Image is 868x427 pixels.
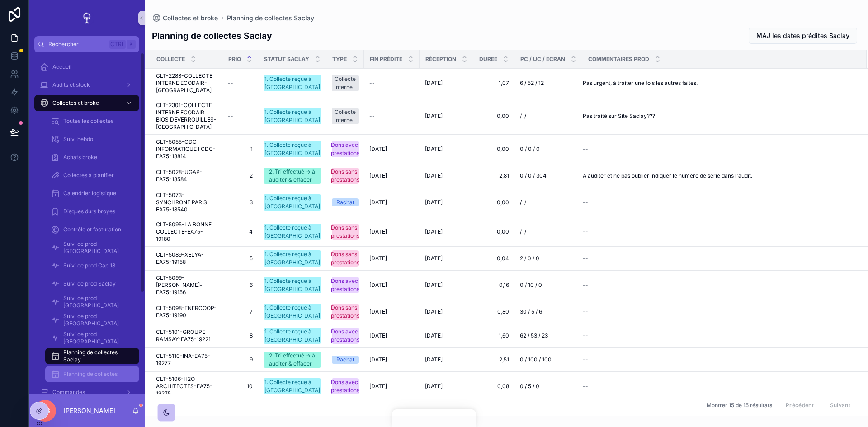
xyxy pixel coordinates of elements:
[479,308,509,315] span: 0,80
[520,145,577,153] a: 0 / 0 / 0
[63,262,115,269] span: Suivi de prod Cap 18
[369,113,414,120] a: --
[45,348,139,364] a: Planning de collectes Saclay
[369,255,387,262] span: [DATE]
[520,332,548,339] span: 62 / 53 / 23
[369,308,414,315] a: [DATE]
[336,198,354,206] div: Rachat
[479,383,509,390] a: 0,08
[369,356,387,363] span: [DATE]
[583,80,856,87] a: Pas urgent, à traiter une fois les autres faites.
[520,255,539,262] span: 2 / 0 / 0
[520,383,577,390] a: 0 / 5 / 0
[264,141,321,157] a: 1. Collecte reçue à [GEOGRAPHIC_DATA]
[583,356,856,363] a: --
[228,356,253,363] a: 9
[264,224,320,240] div: 1. Collecte reçue à [GEOGRAPHIC_DATA]
[520,383,539,390] span: 0 / 5 / 0
[331,168,359,184] div: Dons sans prestations
[332,108,359,124] a: Collecte interne
[479,145,509,153] span: 0,00
[332,304,359,320] a: Dons sans prestations
[228,228,253,235] span: 4
[109,40,126,49] span: Ctrl
[264,277,320,293] div: 1. Collecte reçue à [GEOGRAPHIC_DATA]
[588,56,649,63] span: Commentaires prod
[63,136,93,143] span: Suivi hebdo
[583,145,588,153] span: --
[332,56,347,63] span: Type
[63,331,130,345] span: Suivi de prod [GEOGRAPHIC_DATA]
[583,383,856,390] a: --
[156,138,217,160] span: CLT-5055-CDC INFORMATIQUE I CDC-EA75-18814
[228,255,253,262] a: 5
[425,145,443,153] span: [DATE]
[369,80,414,87] a: --
[228,332,253,339] span: 8
[63,190,116,197] span: Calendrier logistique
[425,80,443,87] span: [DATE]
[520,199,526,206] span: / /
[45,113,139,129] a: Toutes les collectes
[425,199,468,206] a: [DATE]
[48,41,106,48] span: Rechercher
[369,228,414,235] a: [DATE]
[228,172,253,179] a: 2
[583,199,856,206] a: --
[583,113,856,120] a: Pas traité sur Site Saclay???
[583,356,588,363] span: --
[479,199,509,206] span: 0,00
[520,308,577,315] a: 30 / 5 / 6
[369,282,387,289] span: [DATE]
[332,356,359,364] a: Rachat
[520,282,542,289] span: 0 / 10 / 0
[228,113,233,120] span: --
[45,221,139,238] a: Contrôle et facturation
[520,113,526,120] span: / /
[264,108,320,124] div: 1. Collecte reçue à [GEOGRAPHIC_DATA]
[425,113,468,120] a: [DATE]
[156,375,217,397] a: CLT-5106-H2O ARCHITECTES-EA75-19275
[228,145,253,153] span: 1
[63,154,97,161] span: Achats broke
[479,332,509,339] span: 1,60
[583,255,856,262] a: --
[520,56,565,63] span: PC / UC / Ecran
[63,371,118,378] span: Planning de collectes
[332,198,359,206] a: Rachat
[228,56,241,63] span: PRIO
[156,221,217,243] a: CLT-5095-LA BONNE COLLECTE-EA75-19180
[520,228,526,235] span: / /
[425,332,443,339] span: [DATE]
[583,80,698,87] span: Pas urgent, à traiter une fois les autres faites.
[369,383,414,390] a: [DATE]
[332,277,359,293] a: Dons avec prestations
[479,228,509,235] span: 0,00
[520,308,542,315] span: 30 / 5 / 6
[583,282,588,289] span: --
[52,63,71,70] span: Accueil
[228,199,253,206] a: 3
[425,228,468,235] a: [DATE]
[425,80,468,87] a: [DATE]
[520,356,552,363] span: 0 / 100 / 100
[264,250,321,267] a: 1. Collecte reçue à [GEOGRAPHIC_DATA]
[583,113,655,120] span: Pas traité sur Site Saclay???
[34,77,139,93] a: Audits et stock
[479,172,509,179] a: 2,81
[45,330,139,346] a: Suivi de prod [GEOGRAPHIC_DATA]
[80,11,94,25] img: App logo
[332,250,359,267] a: Dons sans prestations
[369,145,414,153] a: [DATE]
[34,95,139,111] a: Collectes et broke
[264,378,321,394] a: 1. Collecte reçue à [GEOGRAPHIC_DATA]
[583,228,856,235] a: --
[520,80,544,87] span: 6 / 52 / 12
[520,282,577,289] a: 0 / 10 / 0
[425,199,443,206] span: [DATE]
[749,28,857,44] button: MAJ les dates prédites Saclay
